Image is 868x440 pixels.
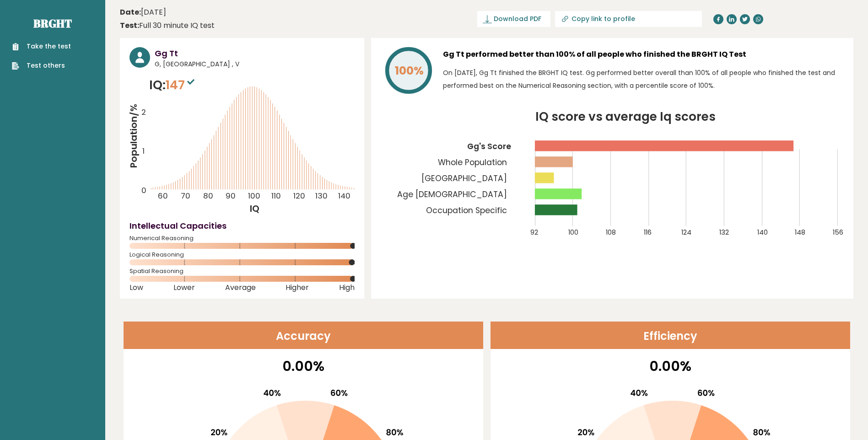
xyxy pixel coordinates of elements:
[248,191,260,202] tspan: 100
[129,356,477,376] p: 0.00%
[149,76,197,94] p: IQ:
[12,61,71,70] a: Test others
[129,286,143,290] span: Low
[568,228,578,237] tspan: 100
[141,107,146,118] tspan: 2
[477,11,550,27] a: Download PDF
[33,16,72,31] a: Brght
[181,191,190,202] tspan: 70
[494,14,541,24] span: Download PDF
[443,47,844,62] h3: Gg Tt performed better than 100% of all people who finished the BRGHT IQ Test
[250,202,259,215] tspan: IQ
[166,76,197,93] span: 147
[531,228,539,237] tspan: 92
[496,356,844,376] p: 0.00%
[758,228,768,237] tspan: 140
[606,228,616,237] tspan: 108
[421,173,507,184] tspan: [GEOGRAPHIC_DATA]
[129,236,355,240] span: Numerical Reasoning
[720,228,729,237] tspan: 132
[226,191,236,202] tspan: 90
[796,228,806,237] tspan: 148
[120,20,215,31] div: Full 30 minute IQ test
[129,253,355,257] span: Logical Reasoning
[467,141,511,152] tspan: Gg's Score
[155,47,355,59] h3: Gg Tt
[129,220,355,232] h4: Intellectual Capacities
[316,191,328,202] tspan: 130
[127,104,140,168] tspan: Population/%
[682,228,692,237] tspan: 124
[438,157,507,168] tspan: Whole Population
[124,322,483,349] header: Accuracy
[339,191,351,202] tspan: 140
[203,191,213,202] tspan: 80
[155,59,355,69] span: G, [GEOGRAPHIC_DATA] , V
[225,286,256,290] span: Average
[120,20,139,31] b: Test:
[293,191,305,202] tspan: 120
[141,185,146,196] tspan: 0
[272,191,281,202] tspan: 110
[397,189,507,200] tspan: Age [DEMOGRAPHIC_DATA]
[158,191,168,202] tspan: 60
[536,108,716,125] tspan: IQ score vs average Iq scores
[120,7,166,18] time: [DATE]
[142,145,145,156] tspan: 1
[443,66,844,92] p: On [DATE], Gg Tt finished the BRGHT IQ test. Gg performed better overall than 100% of all people ...
[833,228,844,237] tspan: 156
[395,63,424,79] tspan: 100%
[644,228,652,237] tspan: 116
[339,286,355,290] span: High
[286,286,309,290] span: Higher
[173,286,195,290] span: Lower
[129,269,355,273] span: Spatial Reasoning
[120,7,141,17] b: Date:
[426,205,507,216] tspan: Occupation Specific
[491,322,850,349] header: Efficiency
[12,42,71,51] a: Take the test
